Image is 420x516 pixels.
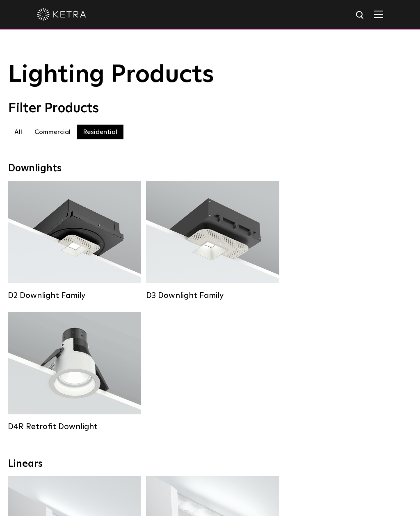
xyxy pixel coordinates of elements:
img: search icon [355,10,365,20]
a: D2 Downlight Family Lumen Output:1200Colors:White / Black / Gloss Black / Silver / Bronze / Silve... [8,181,141,300]
a: D4R Retrofit Downlight Lumen Output:800Colors:White / BlackBeam Angles:15° / 25° / 40° / 60°Watta... [8,312,141,431]
div: D4R Retrofit Downlight [8,422,141,432]
span: Lighting Products [8,63,214,87]
img: ketra-logo-2019-white [37,8,86,20]
div: D3 Downlight Family [146,291,279,300]
label: Commercial [28,125,77,139]
label: Residential [77,125,123,139]
div: Filter Products [8,101,412,116]
label: All [8,125,28,139]
a: D3 Downlight Family Lumen Output:700 / 900 / 1100Colors:White / Black / Silver / Bronze / Paintab... [146,181,279,300]
div: D2 Downlight Family [8,291,141,300]
div: Linears [8,458,412,470]
img: Hamburger%20Nav.svg [374,10,383,18]
div: Downlights [8,163,412,175]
